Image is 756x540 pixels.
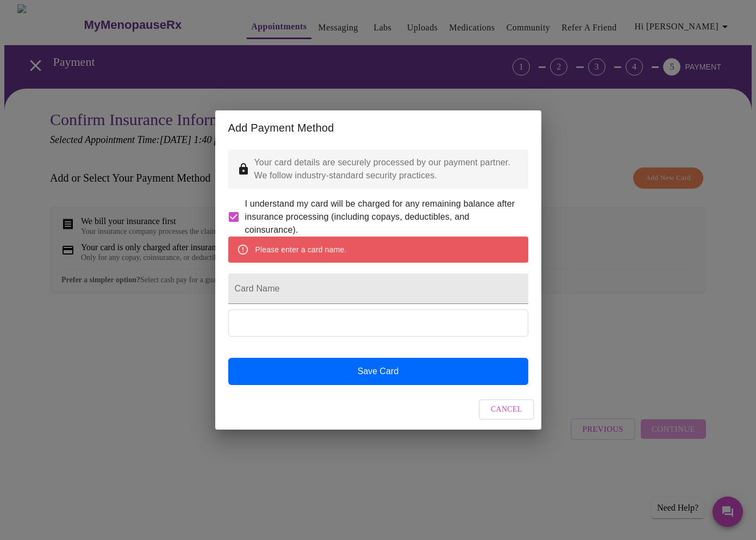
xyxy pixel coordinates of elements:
[229,310,528,336] iframe: Secure Credit Card Form
[254,156,520,182] p: Your card details are securely processed by our payment partner. We follow industry-standard secu...
[228,119,528,136] h2: Add Payment Method
[491,403,522,417] span: Cancel
[255,240,347,259] div: Please enter a card name.
[479,399,534,420] button: Cancel
[228,358,528,385] button: Save Card
[245,197,520,237] span: I understand my card will be charged for any remaining balance after insurance processing (includ...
